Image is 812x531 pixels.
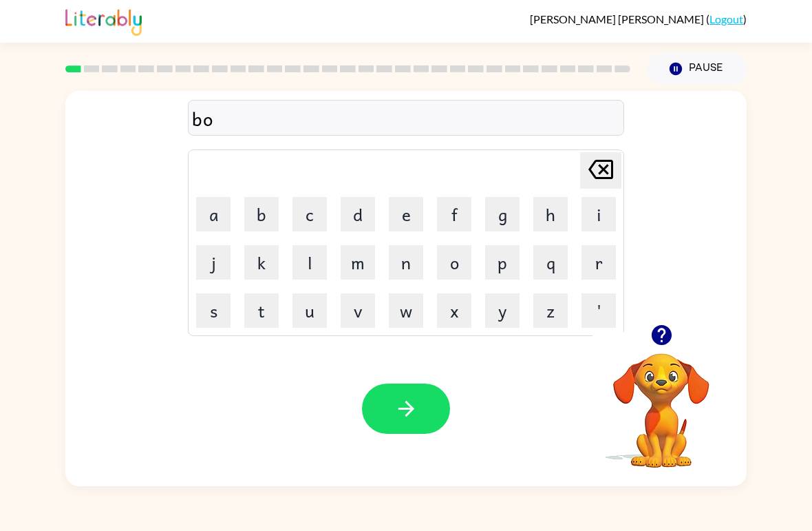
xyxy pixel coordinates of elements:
[192,104,620,133] div: bo
[292,245,327,280] button: l
[65,6,142,36] img: Literably
[647,53,747,85] button: Pause
[485,293,520,328] button: y
[533,245,568,280] button: q
[341,293,375,328] button: v
[389,245,423,280] button: n
[437,245,471,280] button: o
[485,197,520,231] button: g
[196,293,231,328] button: s
[592,332,730,470] video: Your browser must support playing .mp4 files to use Literably. Please try using another browser.
[533,197,568,231] button: h
[341,197,375,231] button: d
[196,245,231,280] button: j
[437,197,471,231] button: f
[244,245,279,280] button: k
[530,12,706,25] span: [PERSON_NAME] [PERSON_NAME]
[389,293,423,328] button: w
[389,197,423,231] button: e
[581,245,616,280] button: r
[292,293,327,328] button: u
[709,12,743,25] a: Logout
[196,197,231,231] button: a
[581,293,616,328] button: '
[581,197,616,231] button: i
[530,12,747,25] div: ( )
[437,293,471,328] button: x
[341,245,375,280] button: m
[485,245,520,280] button: p
[533,293,568,328] button: z
[292,197,327,231] button: c
[244,197,279,231] button: b
[244,293,279,328] button: t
